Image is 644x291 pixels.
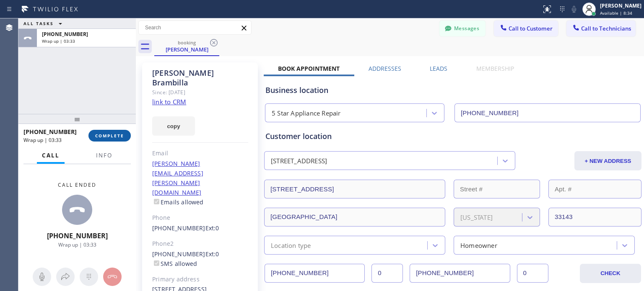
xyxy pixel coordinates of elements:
button: Open directory [56,268,75,286]
span: Wrap up | 03:33 [58,241,96,248]
label: Book Appointment [278,64,340,72]
button: Info [91,147,117,164]
div: Phone [152,213,248,223]
input: Phone Number [454,103,641,122]
input: Emails allowed [154,199,159,204]
div: [STREET_ADDRESS] [271,156,327,166]
input: Ext. [371,264,403,283]
input: SMS allowed [154,260,159,266]
span: Call to Technicians [581,25,631,32]
label: Emails allowed [152,198,204,206]
div: Location type [271,240,311,250]
button: Call to Customer [494,21,558,36]
div: Since: [DATE] [152,88,248,97]
div: Business location [265,85,640,96]
span: Wrap up | 03:33 [42,38,75,44]
button: CHECK [580,264,641,283]
div: Primary address [152,275,248,284]
button: Call to Technicians [566,21,636,36]
div: Homeowner [460,240,497,250]
label: SMS allowed [152,260,197,268]
div: Phone2 [152,239,248,249]
span: Info [96,152,112,159]
label: Membership [476,64,514,72]
span: Available | 8:34 [600,10,632,16]
span: [PHONE_NUMBER] [47,231,108,240]
a: [PHONE_NUMBER] [152,250,205,258]
div: booking [155,39,218,46]
span: Call to Customer [509,25,553,32]
span: [PHONE_NUMBER] [42,31,88,38]
input: Ext. 2 [517,264,548,283]
div: Customer location [265,131,640,142]
input: Apt. # [548,180,641,198]
button: Open dialpad [80,268,98,286]
div: Federico Brambilla [155,37,218,55]
div: 5 Star Appliance Repair [272,108,341,118]
span: [PHONE_NUMBER] [23,128,77,136]
label: Leads [430,64,447,72]
input: Street # [454,180,540,198]
input: Search [139,21,251,34]
div: [PERSON_NAME] [600,2,641,9]
span: Call [42,152,60,159]
button: ALL TASKS [18,18,70,28]
input: Phone Number [265,264,365,283]
button: copy [152,116,195,136]
input: Address [264,180,445,198]
span: Ext: 0 [205,250,219,258]
button: + NEW ADDRESS [574,151,641,170]
button: COMPLETE [88,130,131,142]
a: [PHONE_NUMBER] [152,224,205,232]
label: Addresses [369,64,401,72]
input: City [264,208,445,227]
button: Mute [568,3,580,15]
input: Phone Number 2 [410,264,510,283]
input: ZIP [548,208,641,227]
span: Call ended [58,181,96,188]
div: [PERSON_NAME] Brambilla [152,68,248,88]
button: Mute [33,268,51,286]
a: [PERSON_NAME][EMAIL_ADDRESS][PERSON_NAME][DOMAIN_NAME] [152,160,203,196]
button: Hang up [103,268,122,286]
div: [PERSON_NAME] [155,46,218,53]
button: Call [37,147,65,164]
button: Messages [439,21,486,36]
div: Email [152,149,248,158]
span: ALL TASKS [23,21,54,26]
span: Wrap up | 03:33 [23,136,62,144]
span: COMPLETE [95,133,124,139]
a: link to CRM [152,98,186,106]
span: Ext: 0 [205,224,219,232]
